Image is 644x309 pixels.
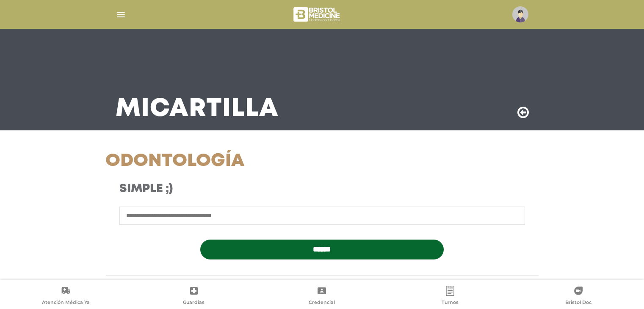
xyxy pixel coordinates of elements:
[565,299,591,307] span: Bristol Doc
[119,182,376,196] h3: Simple ;)
[442,299,459,307] span: Turnos
[130,286,258,307] a: Guardias
[386,286,514,307] a: Turnos
[116,98,279,120] h3: Mi Cartilla
[309,299,335,307] span: Credencial
[512,6,528,22] img: profile-placeholder.svg
[116,9,126,20] img: Cober_menu-lines-white.svg
[42,299,90,307] span: Atención Médica Ya
[514,286,642,307] a: Bristol Doc
[105,151,390,172] h1: Odontología
[292,4,343,25] img: bristol-medicine-blanco.png
[2,286,130,307] a: Atención Médica Ya
[258,286,386,307] a: Credencial
[183,299,205,307] span: Guardias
